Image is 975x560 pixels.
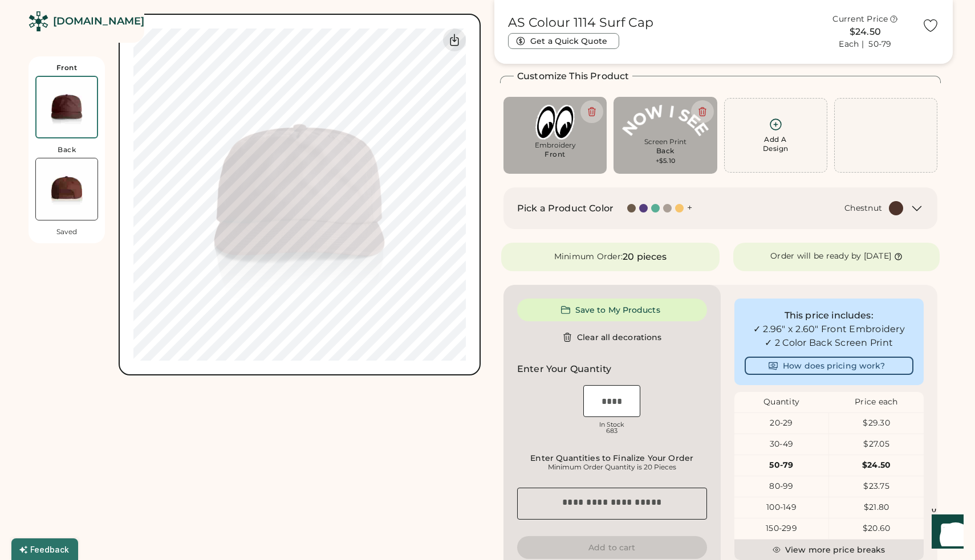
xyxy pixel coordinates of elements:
div: 20-29 [734,418,829,429]
div: Front [56,63,78,72]
div: This price includes: [745,309,914,322]
div: Chestnut [844,203,882,214]
div: Quantity [734,397,829,408]
div: Screen Print [621,137,709,146]
div: [DOMAIN_NAME] [53,14,144,28]
div: Enter Quantities to Finalize Your Order [521,453,704,463]
h2: Enter Your Quantity [517,362,611,376]
div: $24.50 [815,25,915,39]
button: Delete this decoration. [691,100,714,123]
iframe: Front Chat [921,509,970,558]
div: $24.50 [829,460,924,471]
div: Add A Design [763,135,789,153]
div: 20 pieces [623,250,667,264]
div: Each | 50-79 [839,39,891,50]
h2: Pick a Product Color [517,202,614,215]
div: ✓ 2.96" x 2.60" Front Embroidery ✓ 2 Color Back Screen Print [745,322,914,350]
div: [DATE] [864,251,892,262]
h1: AS Colour 1114 Surf Cap [508,15,653,31]
div: Back [656,146,675,156]
img: Rendered Logo - Screens [29,11,48,31]
img: now i see.pdf [621,105,709,136]
div: In Stock 683 [583,422,640,434]
img: AS Colour 1114 Chestnut Back Thumbnail [36,158,97,220]
div: Current Price [832,14,888,25]
div: $27.05 [829,439,924,450]
div: $20.60 [829,523,924,534]
button: Save to My Products [517,299,707,321]
div: $21.80 [829,502,924,513]
div: $23.75 [829,481,924,492]
div: Order will be ready by [770,251,862,262]
button: Clear all decorations [517,326,707,349]
button: Add to cart [517,536,707,559]
div: Price each [829,397,924,408]
button: View more price breaks [734,539,924,560]
div: + [687,202,692,214]
div: Download Front Mockup [443,28,466,51]
h2: Customize This Product [517,70,629,83]
div: 100-149 [734,502,829,513]
div: 80-99 [734,481,829,492]
div: Minimum Order Quantity is 20 Pieces [521,463,704,472]
button: How does pricing work? [745,357,914,375]
img: 41tVfCgvlkL._UY1000_.jpg [511,105,599,140]
div: Embroidery [511,141,599,150]
div: 50-79 [734,460,829,471]
div: Minimum Order: [554,251,623,263]
div: 30-49 [734,439,829,450]
div: Back [58,145,76,154]
div: Saved [56,227,77,236]
div: Front [545,150,566,159]
div: 150-299 [734,523,829,534]
img: AS Colour 1114 Chestnut Front Thumbnail [36,77,97,137]
div: +$5.10 [656,157,676,166]
button: Delete this decoration. [580,100,603,123]
button: Get a Quick Quote [508,33,619,49]
div: $29.30 [829,418,924,429]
